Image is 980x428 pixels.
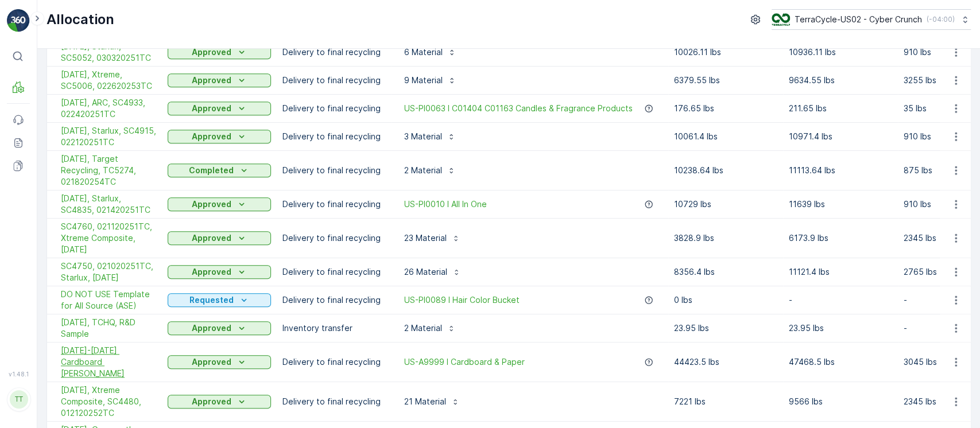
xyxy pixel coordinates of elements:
p: Approved [192,322,231,334]
p: Approved [192,46,231,58]
p: 3828.9 lbs [674,232,777,244]
p: Approved [192,356,231,368]
button: 21 Material [397,392,467,411]
p: 6173.9 lbs [789,232,892,244]
a: US-PI0010 I All In One [404,199,487,210]
p: 0 lbs [674,294,777,306]
span: [DATE], Starlux, SC5052, 030320251TC [61,41,156,64]
a: SC4750, 021020251TC, Starlux, 02/11/2025 [61,260,156,283]
button: Approved [168,130,271,143]
td: Delivery to final recycling [277,38,392,67]
p: 44423.5 lbs [674,356,777,368]
a: US-A9999 I Cardboard & Paper [404,356,525,368]
button: Approved [168,321,271,335]
p: 10936.11 lbs [789,46,892,58]
a: 2/17/25, Starlux, SC4835, 021420251TC [61,193,156,216]
p: 26 Material [404,266,447,278]
td: Delivery to final recycling [277,382,392,422]
button: TT [7,380,30,419]
a: 01/24/25, Xtreme Composite, SC4480, 012120252TC [61,384,156,419]
span: [DATE], Xtreme, SC5006, 022620253TC [61,69,156,92]
p: 10238.64 lbs [674,165,777,176]
p: 8356.4 lbs [674,266,777,278]
p: Approved [192,396,231,407]
button: Approved [168,197,271,211]
p: 9634.55 lbs [789,75,892,86]
button: 26 Material [397,263,468,281]
p: Allocation [47,10,114,29]
button: Approved [168,45,271,59]
p: 23.95 lbs [789,322,892,334]
span: [DATE], Starlux, SC4915, 022120251TC [61,125,156,148]
td: Delivery to final recycling [277,258,392,286]
div: TT [10,390,28,408]
p: 7221 lbs [674,396,777,407]
img: logo [7,9,30,32]
p: 47468.5 lbs [789,356,892,368]
p: TerraCycle-US02 - Cyber Crunch [795,14,922,25]
a: US-PI0063 I C01404 C01163 Candles & Fragrance Products [404,103,633,114]
a: SC4760, 021120251TC, Xtreme Composite, 2/12/2025 [61,221,156,255]
p: 2 Material [404,165,442,176]
button: 9 Material [397,71,463,90]
td: Delivery to final recycling [277,151,392,190]
span: [DATE], Starlux, SC4835, 021420251TC [61,193,156,216]
span: [DATE], ARC, SC4933, 022420251TC [61,97,156,120]
td: Inventory transfer [277,314,392,343]
button: Requested [168,293,271,307]
td: Delivery to final recycling [277,190,392,219]
td: Delivery to final recycling [277,95,392,123]
a: US-PI0089 I Hair Color Bucket [404,294,520,306]
p: Approved [192,131,231,142]
a: 2/25/25, ARC, SC4933, 022420251TC [61,97,156,120]
td: Delivery to final recycling [277,219,392,258]
a: 2/28/25, Xtreme, SC5006, 022620253TC [61,69,156,92]
p: Requested [189,294,234,306]
button: Completed [168,164,271,177]
p: 2 Material [404,322,442,334]
button: 6 Material [397,43,463,61]
p: 9 Material [404,75,443,86]
p: ( -04:00 ) [927,15,955,24]
p: 176.65 lbs [674,103,777,114]
p: Approved [192,75,231,86]
span: [DATE], Xtreme Composite, SC4480, 012120252TC [61,384,156,419]
td: Delivery to final recycling [277,286,392,314]
a: 2/19/25, Target Recycling, TC5274, 021820254TC [61,153,156,188]
td: Delivery to final recycling [277,343,392,382]
a: 2/24/25, Starlux, SC4915, 022120251TC [61,125,156,148]
a: DO NOT USE Template for All Source (ASE) [61,289,156,312]
button: Approved [168,355,271,369]
button: Approved [168,231,271,245]
p: Completed [189,165,234,176]
span: [DATE], TCHQ, R&D Sample [61,317,156,340]
span: SC4750, 021020251TC, Starlux, [DATE] [61,260,156,283]
button: Approved [168,265,271,279]
p: Approved [192,199,231,210]
p: Approved [192,103,231,114]
span: [DATE]-[DATE] Cardboard [PERSON_NAME] [61,345,156,379]
p: 10026.11 lbs [674,46,777,58]
span: [DATE], Target Recycling, TC5274, 021820254TC [61,153,156,188]
p: 23 Material [404,232,447,244]
p: 11639 lbs [789,199,892,210]
p: 211.65 lbs [789,103,892,114]
p: 21 Material [404,396,446,407]
p: 10729 lbs [674,199,777,210]
p: 9566 lbs [789,396,892,407]
button: 23 Material [397,229,467,247]
button: Approved [168,102,271,115]
a: 01/29/25, TCHQ, R&D Sample [61,317,156,340]
button: 2 Material [397,319,463,337]
button: Approved [168,395,271,408]
p: 11121.4 lbs [789,266,892,278]
p: 3 Material [404,131,442,142]
button: TerraCycle-US02 - Cyber Crunch(-04:00) [772,9,971,30]
p: Approved [192,266,231,278]
span: v 1.48.1 [7,371,30,378]
a: 2024-2025 Cardboard Bales [61,345,156,379]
